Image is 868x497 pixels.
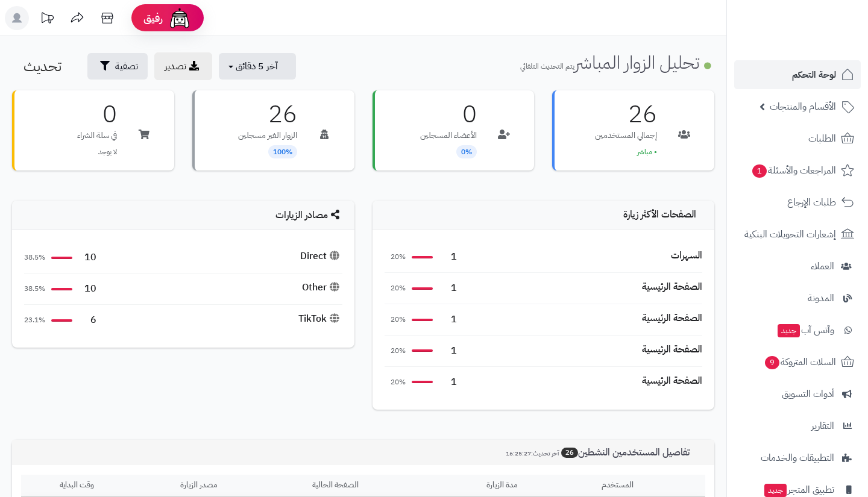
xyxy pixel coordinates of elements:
[761,449,834,466] span: التطبيقات والخدمات
[300,249,342,263] div: Direct
[734,316,861,345] a: وآتس آبجديد
[506,449,559,458] small: آخر تحديث:
[734,60,861,89] a: لوحة التحكم
[808,130,836,147] span: الطلبات
[385,210,703,220] h4: الصفحات الأكثر زيارة
[77,130,117,142] p: في سلة الشراء
[385,346,406,356] span: 20%
[734,443,861,472] a: التطبيقات والخدمات
[154,52,212,80] a: تصدير
[770,98,836,115] span: الأقسام والمنتجات
[764,484,787,497] span: جديد
[520,61,574,72] small: يتم التحديث التلقائي
[642,280,702,294] div: الصفحة الرئيسية
[642,374,702,388] div: الصفحة الرئيسية
[734,124,861,153] a: الطلبات
[98,146,117,157] span: لا يوجد
[792,66,836,83] span: لوحة التحكم
[420,102,477,127] h3: 0
[642,343,702,357] div: الصفحة الرئيسية
[77,102,117,127] h3: 0
[385,377,406,387] span: 20%
[776,322,834,339] span: وآتس آب
[782,386,834,402] span: أدوات التسويق
[21,475,133,497] th: وقت البداية
[778,324,800,337] span: جديد
[497,447,705,458] h3: تفاصيل المستخدمين النشطين
[385,314,406,325] span: 20%
[734,348,861,377] a: السلات المتروكة9
[597,475,705,497] th: المستخدم
[268,145,297,158] span: 100%
[24,55,61,77] span: تحديث
[24,315,45,325] span: 23.1%
[407,475,597,497] th: مدة الزيارة
[734,380,861,408] a: أدوات التسويق
[420,130,477,142] p: الأعضاء المسجلين
[744,226,836,243] span: إشعارات التحويلات البنكية
[238,130,297,142] p: الزوار الغير مسجلين
[78,313,96,327] span: 6
[439,250,457,264] span: 1
[236,59,278,73] span: آخر 5 دقائق
[811,417,834,434] span: التقارير
[811,258,834,275] span: العملاء
[764,354,836,370] span: السلات المتروكة
[168,6,192,30] img: ai-face.png
[238,102,297,127] h3: 26
[219,53,296,80] button: آخر 5 دقائق
[439,375,457,389] span: 1
[734,252,861,281] a: العملاء
[78,282,96,296] span: 10
[115,59,138,73] span: تصفية
[385,283,406,293] span: 20%
[78,251,96,264] span: 10
[752,164,767,178] span: 1
[734,284,861,313] a: المدونة
[439,281,457,295] span: 1
[302,281,342,295] div: Other
[734,411,861,440] a: التقارير
[765,356,779,369] span: 9
[32,6,62,33] a: تحديثات المنصة
[808,290,834,307] span: المدونة
[298,312,342,326] div: TikTok
[787,194,836,211] span: طلبات الإرجاع
[265,475,407,497] th: الصفحة الحالية
[439,344,457,358] span: 1
[87,53,148,80] button: تصفية
[24,284,45,294] span: 38.5%
[595,130,657,142] p: إجمالي المستخدمين
[24,210,342,221] h4: مصادر الزيارات
[595,102,657,127] h3: 26
[439,313,457,327] span: 1
[561,448,578,458] span: 26
[24,252,45,263] span: 38.5%
[143,11,163,25] span: رفيق
[456,145,477,158] span: 0%
[642,311,702,325] div: الصفحة الرئيسية
[637,146,657,157] span: • مباشر
[14,53,81,80] button: تحديث
[520,52,714,72] h1: تحليل الزوار المباشر
[734,220,861,249] a: إشعارات التحويلات البنكية
[671,249,702,263] div: السهرات
[734,156,861,185] a: المراجعات والأسئلة1
[133,475,264,497] th: مصدر الزيارة
[385,252,406,262] span: 20%
[751,162,836,179] span: المراجعات والأسئلة
[734,188,861,217] a: طلبات الإرجاع
[506,449,531,458] span: 16:25:27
